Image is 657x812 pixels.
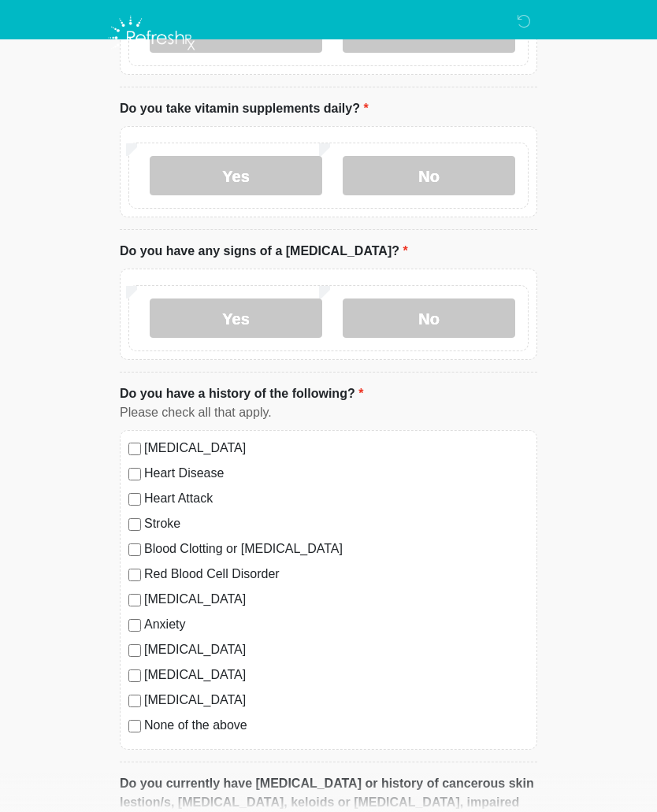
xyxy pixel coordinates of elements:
[128,594,141,606] input: [MEDICAL_DATA]
[128,720,141,732] input: None of the above
[128,644,141,657] input: [MEDICAL_DATA]
[128,669,141,682] input: [MEDICAL_DATA]
[128,569,141,581] input: Red Blood Cell Disorder
[144,640,529,659] label: [MEDICAL_DATA]
[343,156,515,195] label: No
[150,156,322,195] label: Yes
[120,384,363,403] label: Do you have a history of the following?
[120,403,537,422] div: Please check all that apply.
[144,615,529,634] label: Anxiety
[128,518,141,531] input: Stroke
[120,242,408,261] label: Do you have any signs of a [MEDICAL_DATA]?
[128,619,141,632] input: Anxiety
[144,439,529,458] label: [MEDICAL_DATA]
[128,443,141,455] input: [MEDICAL_DATA]
[128,543,141,556] input: Blood Clotting or [MEDICAL_DATA]
[144,539,529,558] label: Blood Clotting or [MEDICAL_DATA]
[144,464,529,483] label: Heart Disease
[128,493,141,506] input: Heart Attack
[128,468,141,480] input: Heart Disease
[144,666,529,684] label: [MEDICAL_DATA]
[144,489,529,508] label: Heart Attack
[343,298,515,338] label: No
[120,99,369,118] label: Do you take vitamin supplements daily?
[144,514,529,533] label: Stroke
[144,716,529,735] label: None of the above
[144,691,529,710] label: [MEDICAL_DATA]
[150,298,322,338] label: Yes
[128,695,141,707] input: [MEDICAL_DATA]
[104,12,199,64] img: Refresh RX Logo
[144,590,529,609] label: [MEDICAL_DATA]
[144,565,529,584] label: Red Blood Cell Disorder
